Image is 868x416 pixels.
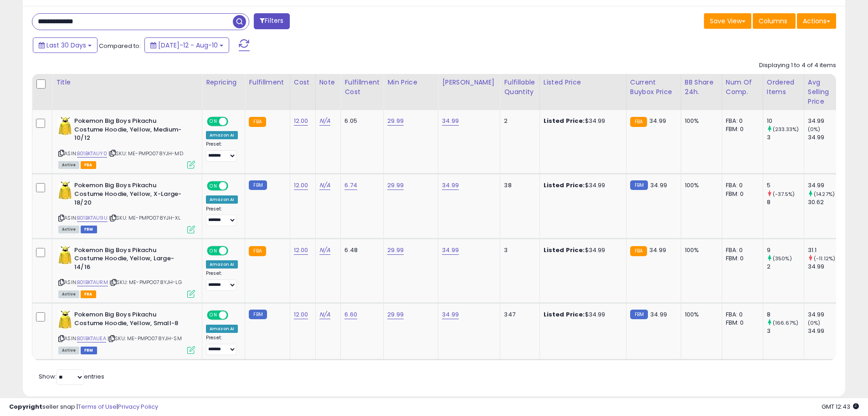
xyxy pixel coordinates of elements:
div: 3 [504,246,532,254]
div: FBM: 0 [726,319,756,327]
small: (166.67%) [773,319,798,326]
button: Filters [254,13,289,29]
div: 8 [767,198,804,206]
div: [PERSON_NAME] [442,78,496,87]
div: $34.99 [544,246,619,254]
a: 29.99 [387,310,404,319]
div: BB Share 24h. [685,78,718,97]
img: 417ZPSCe4-L._SL40_.jpg [58,181,72,200]
span: Last 30 Days [46,41,86,50]
button: Actions [797,13,836,29]
div: ASIN: [58,246,195,297]
span: FBM [81,347,97,354]
div: 34.99 [808,327,845,335]
small: FBA [630,117,647,127]
div: FBA: 0 [726,246,756,254]
div: Amazon AI [206,325,238,333]
div: 2 [504,117,532,125]
span: OFF [227,182,241,190]
b: Listed Price: [544,181,585,190]
span: | SKU: ME-PMPO078YJH-LG [109,279,182,286]
div: 34.99 [808,311,845,319]
div: 6.05 [344,117,376,125]
span: FBA [81,290,96,298]
div: Cost [294,78,312,87]
a: B01BKTAUEA [77,335,106,342]
div: Title [56,78,198,87]
div: Listed Price [544,78,622,87]
div: Ordered Items [767,78,800,97]
div: Fulfillable Quantity [504,78,535,97]
span: ON [208,247,219,254]
span: 34.99 [649,116,666,125]
img: 417ZPSCe4-L._SL40_.jpg [58,246,72,264]
div: FBM: 0 [726,125,756,133]
div: Displaying 1 to 4 of 4 items [759,61,836,70]
button: [DATE]-12 - Aug-10 [144,37,229,53]
span: | SKU: ME-PMPO078YJH-SM [108,335,182,342]
span: FBM [81,226,97,233]
b: Pokemon Big Boys Pikachu Costume Hoodie, Yellow, X-Large-18/20 [74,181,185,209]
div: Fulfillment Cost [344,78,380,97]
a: 12.00 [294,116,308,126]
a: 12.00 [294,181,308,190]
small: FBM [249,310,267,319]
a: 6.74 [344,181,357,190]
a: 29.99 [387,246,404,255]
small: FBA [249,246,266,256]
a: 34.99 [442,310,459,319]
b: Pokemon Big Boys Pikachu Costume Hoodie, Yellow, Large-14/16 [74,246,185,274]
span: ON [208,182,219,190]
small: (0%) [808,126,821,133]
div: 10 [767,117,804,125]
button: Last 30 Days [33,37,98,53]
div: Note [319,78,337,87]
small: FBM [630,310,648,319]
a: 34.99 [442,116,459,126]
div: $34.99 [544,181,619,190]
div: 30.62 [808,198,845,206]
strong: Copyright [9,402,42,411]
span: [DATE]-12 - Aug-10 [158,41,218,50]
span: Columns [759,16,787,26]
div: 9 [767,246,804,254]
b: Pokemon Big Boys Pikachu Costume Hoodie, Yellow, Small-8 [74,311,185,330]
a: 34.99 [442,246,459,255]
div: FBA: 0 [726,311,756,319]
a: 12.00 [294,246,308,255]
div: Amazon AI [206,131,238,139]
span: 34.99 [650,181,667,190]
div: Amazon AI [206,260,238,269]
div: Current Buybox Price [630,78,677,97]
div: FBM: 0 [726,190,756,198]
span: Compared to: [99,42,141,50]
div: ASIN: [58,117,195,168]
span: 34.99 [650,310,667,319]
a: N/A [319,310,330,319]
a: B01BKTAU9U [77,214,108,222]
div: ASIN: [58,311,195,353]
div: 38 [504,181,532,190]
div: $34.99 [544,117,619,125]
div: 100% [685,117,715,125]
a: B01BKTAUY0 [77,150,107,158]
a: 12.00 [294,310,308,319]
small: (0%) [808,319,821,326]
div: 6.48 [344,246,376,254]
div: Preset: [206,270,238,291]
span: 34.99 [649,246,666,254]
a: N/A [319,116,330,126]
small: FBM [249,180,267,190]
img: 417ZPSCe4-L._SL40_.jpg [58,117,72,135]
div: Num of Comp. [726,78,759,97]
a: 29.99 [387,181,404,190]
div: 2 [767,263,804,271]
a: N/A [319,181,330,190]
small: FBM [630,180,648,190]
span: | SKU: ME-PMPO078YJH-MD [108,150,183,157]
small: (-11.12%) [814,255,835,262]
small: FBA [249,117,266,127]
div: 8 [767,311,804,319]
div: 100% [685,246,715,254]
span: | SKU: ME-PMPO078YJH-XL [109,214,180,221]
